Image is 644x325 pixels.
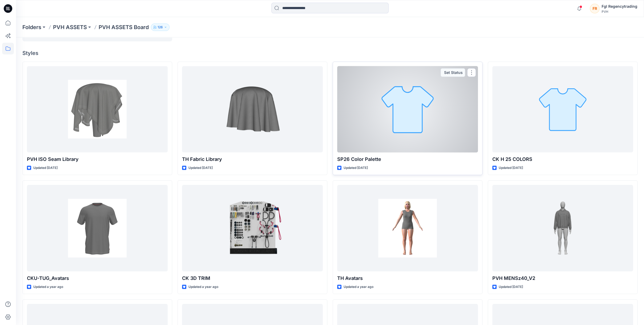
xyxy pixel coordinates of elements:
[182,185,323,271] a: CK 3D TRIM
[151,23,170,31] button: 126
[27,185,168,271] a: CKU-TUG_Avatars
[499,284,523,290] p: Updated [DATE]
[590,4,599,13] div: FR
[182,275,323,282] p: CK 3D TRIM
[188,165,213,171] p: Updated [DATE]
[22,23,41,31] a: Folders
[337,275,478,282] p: TH Avatars
[344,165,368,171] p: Updated [DATE]
[27,156,168,163] p: PVH ISO Seam Library
[492,156,633,163] p: CK H 25 COLORS
[182,156,323,163] p: TH Fabric Library
[602,10,637,14] div: PVH
[99,23,149,31] p: PVH ASSETS Board
[492,66,633,152] a: CK H 25 COLORS
[337,156,478,163] p: SP26 Color Palette
[33,165,58,171] p: Updated [DATE]
[158,24,163,30] p: 126
[188,284,218,290] p: Updated a year ago
[22,50,638,56] h4: Styles
[337,185,478,271] a: TH Avatars
[492,185,633,271] a: PVH MENSz40_V2
[27,275,168,282] p: CKU-TUG_Avatars
[27,66,168,152] a: PVH ISO Seam Library
[33,284,63,290] p: Updated a year ago
[337,66,478,152] a: SP26 Color Palette
[53,23,87,31] a: PVH ASSETS
[492,275,633,282] p: PVH MENSz40_V2
[182,66,323,152] a: TH Fabric Library
[499,165,523,171] p: Updated [DATE]
[602,3,637,10] div: Fgl Regencytrading
[344,284,373,290] p: Updated a year ago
